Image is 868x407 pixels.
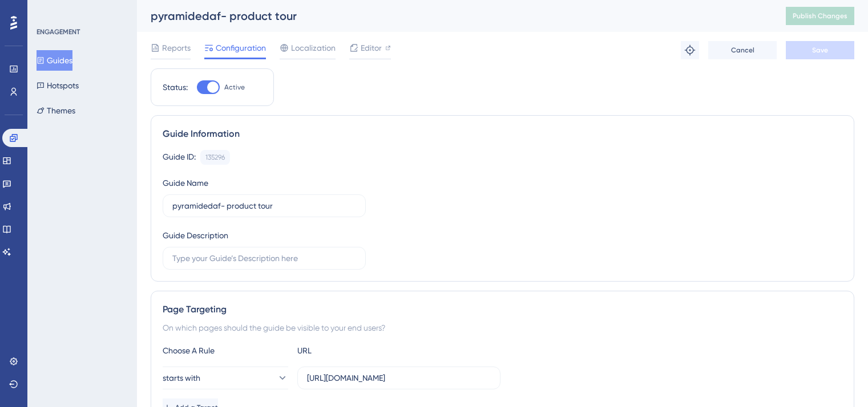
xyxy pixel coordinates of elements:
[786,41,854,59] button: Save
[37,75,79,96] button: Hotspots
[163,344,288,357] div: Choose A Rule
[163,321,842,335] div: On which pages should the guide be visible to your end users?
[37,100,75,121] button: Themes
[37,50,72,71] button: Guides
[307,372,491,384] input: yourwebsite.com/path
[291,41,336,55] span: Localization
[163,367,288,389] button: starts with
[163,229,228,242] div: Guide Description
[163,303,842,316] div: Page Targeting
[361,41,382,55] span: Editor
[224,83,245,92] span: Active
[163,150,196,165] div: Guide ID:
[172,200,356,212] input: Type your Guide’s Name here
[163,80,188,94] div: Status:
[37,27,80,36] div: ENGAGEMENT
[812,46,828,55] span: Save
[163,127,842,141] div: Guide Information
[731,46,754,55] span: Cancel
[163,176,208,190] div: Guide Name
[708,41,777,59] button: Cancel
[172,252,356,264] input: Type your Guide’s Description here
[163,371,200,385] span: starts with
[151,8,757,24] div: pyramidedaf- product tour
[793,11,847,21] span: Publish Changes
[786,7,854,25] button: Publish Changes
[162,41,191,55] span: Reports
[205,153,225,162] div: 135296
[216,41,266,55] span: Configuration
[297,344,423,357] div: URL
